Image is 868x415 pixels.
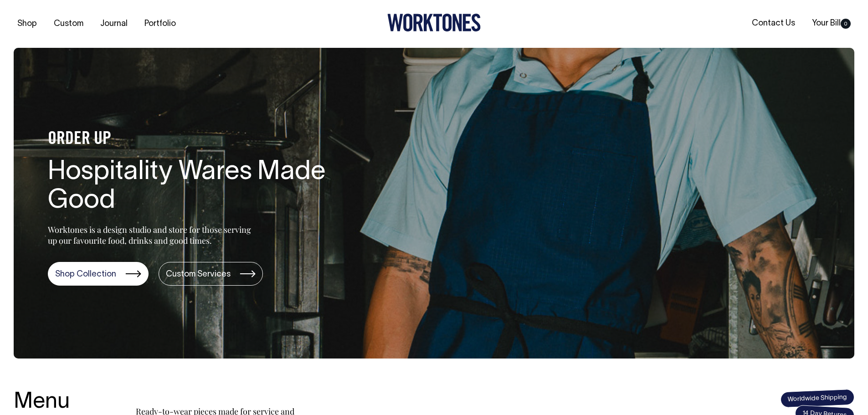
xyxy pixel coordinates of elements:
[841,19,851,29] span: 0
[48,262,149,286] a: Shop Collection
[48,158,339,216] h1: Hospitality Wares Made Good
[48,130,339,149] h4: ORDER UP
[97,16,131,31] a: Journal
[748,16,799,31] a: Contact Us
[50,16,87,31] a: Custom
[141,16,180,31] a: Portfolio
[808,16,854,31] a: Your Bill0
[159,262,263,286] a: Custom Services
[14,16,41,31] a: Shop
[780,389,854,408] span: Worldwide Shipping
[48,224,255,246] p: Worktones is a design studio and store for those serving up our favourite food, drinks and good t...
